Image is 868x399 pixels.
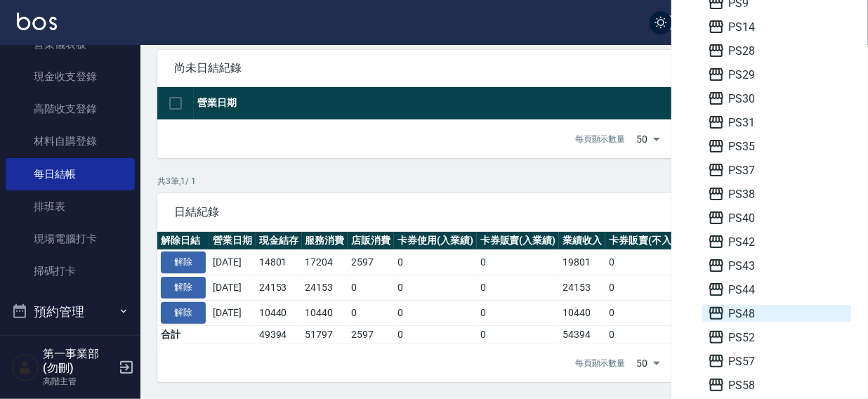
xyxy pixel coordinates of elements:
[708,329,846,346] span: PS52
[708,377,846,393] span: PS58
[708,305,846,322] span: PS48
[708,281,846,298] span: PS44
[708,257,846,274] span: PS43
[708,353,846,369] span: PS57
[708,185,846,202] span: PS38
[708,90,846,107] span: PS30
[708,233,846,250] span: PS42
[708,18,846,35] span: PS14
[708,66,846,83] span: PS29
[708,162,846,178] span: PS37
[708,114,846,131] span: PS31
[708,42,846,59] span: PS28
[708,138,846,155] span: PS35
[708,209,846,226] span: PS40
